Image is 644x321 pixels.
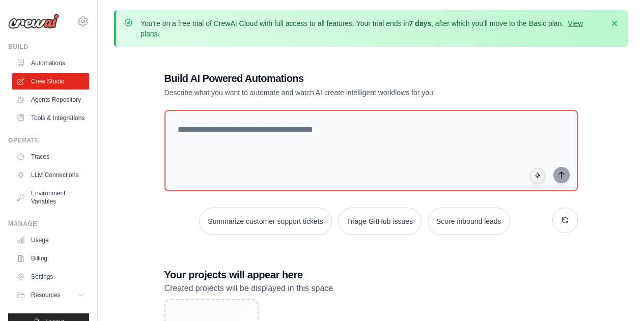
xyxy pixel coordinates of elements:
a: Tools & Integrations [12,110,89,126]
a: Automations [12,55,89,71]
a: Settings [12,269,89,285]
div: Build [8,43,89,51]
button: Resources [12,287,89,303]
button: Click to speak your automation idea [530,168,545,183]
a: Billing [12,250,89,267]
a: Crew Studio [12,73,89,90]
div: Manage [8,220,89,228]
a: Traces [12,149,89,165]
a: Agents Repository [12,92,89,108]
h1: Build AI Powered Automations [164,71,507,85]
div: Operate [8,136,89,144]
p: Describe what you want to automate and watch AI create intelligent workflows for you [164,87,507,98]
button: Summarize customer support tickets [199,208,331,235]
span: Resources [31,291,60,299]
strong: 7 days [409,19,431,27]
a: Usage [12,232,89,248]
a: LLM Connections [12,167,89,183]
button: Triage GitHub issues [338,208,422,235]
p: You're on a free trial of CrewAI Cloud with full access to all features. Your trial ends in , aft... [141,18,603,39]
h3: Your projects will appear here [164,268,578,282]
button: Get new suggestions [552,208,578,233]
img: Logo [8,14,59,29]
a: Environment Variables [12,185,89,210]
p: Created projects will be displayed in this space [164,282,578,295]
button: Score inbound leads [428,208,510,235]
